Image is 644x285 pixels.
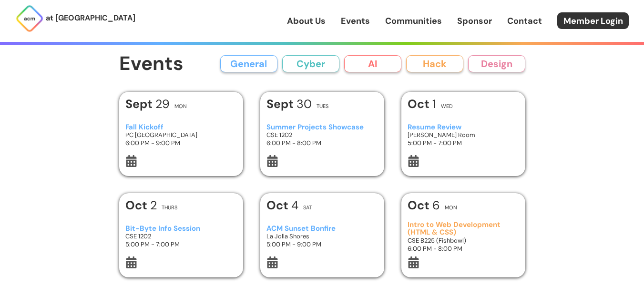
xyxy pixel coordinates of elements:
a: Sponsor [457,15,492,27]
h1: 1 [408,98,436,110]
b: Oct [408,197,432,213]
h1: 30 [266,98,312,110]
h3: Resume Review [408,123,519,131]
h2: Mon [174,104,187,109]
button: Hack [406,55,463,72]
p: at [GEOGRAPHIC_DATA] [46,12,135,24]
h1: 4 [266,199,298,211]
h3: Fall Kickoff [125,123,236,131]
a: Communities [385,15,442,27]
h3: [PERSON_NAME] Room [408,131,519,139]
a: Events [341,15,370,27]
h3: CSE B225 (Fishbowl) [408,236,519,245]
h3: La Jolla Shores [266,232,378,240]
b: Sept [125,96,155,112]
button: General [220,55,277,72]
h1: 2 [125,199,157,211]
h3: CSE 1202 [125,232,236,240]
a: Member Login [557,12,629,29]
h3: PC [GEOGRAPHIC_DATA] [125,131,236,139]
b: Oct [266,197,291,213]
b: Sept [266,96,296,112]
b: Oct [125,197,150,213]
h3: ACM Sunset Bonfire [266,225,378,233]
h3: 5:00 PM - 9:00 PM [266,240,378,248]
button: Cyber [282,55,339,72]
button: Design [468,55,525,72]
h3: Intro to Web Development (HTML & CSS) [408,221,519,236]
h3: 6:00 PM - 8:00 PM [408,245,519,253]
h2: Wed [441,104,453,109]
h1: 29 [125,98,170,110]
h2: Thurs [162,205,177,210]
a: Contact [507,15,542,27]
h3: Bit-Byte Info Session [125,225,236,233]
b: Oct [408,96,432,112]
h2: Mon [445,205,457,210]
h3: 6:00 PM - 9:00 PM [125,139,236,147]
h2: Sat [303,205,312,210]
h3: CSE 1202 [266,131,378,139]
button: AI [344,55,401,72]
h3: 5:00 PM - 7:00 PM [408,139,519,147]
a: at [GEOGRAPHIC_DATA] [15,4,135,33]
a: About Us [287,15,326,27]
img: ACM Logo [15,4,44,33]
h2: Tues [317,104,328,109]
h1: 6 [408,199,440,211]
h3: 5:00 PM - 7:00 PM [125,240,236,248]
h1: Events [119,53,184,75]
h3: 6:00 PM - 8:00 PM [266,139,378,147]
h3: Summer Projects Showcase [266,123,378,131]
